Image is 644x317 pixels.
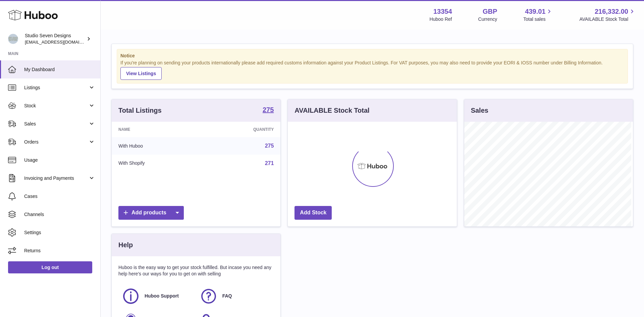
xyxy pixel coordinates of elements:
div: Studio Seven Designs [25,33,85,45]
div: Huboo Ref [430,16,452,22]
h3: Total Listings [118,106,162,115]
a: Add Stock [294,206,332,220]
h3: Sales [471,106,488,115]
a: Log out [8,261,92,273]
strong: GBP [483,7,497,16]
span: AVAILABLE Stock Total [579,16,636,22]
a: 439.01 Total sales [523,7,553,22]
a: 275 [263,106,274,114]
span: 439.01 [525,7,545,16]
td: With Huboo [112,137,203,155]
a: View Listings [120,67,162,80]
span: Orders [24,139,88,145]
span: Invoicing and Payments [24,175,88,181]
div: Currency [478,16,497,22]
a: 271 [265,160,274,166]
span: Sales [24,121,88,127]
span: [EMAIL_ADDRESS][DOMAIN_NAME] [25,39,99,45]
a: 275 [265,143,274,149]
span: Usage [24,157,95,163]
span: Total sales [523,16,553,22]
div: If you're planning on sending your products internationally please add required customs informati... [120,60,624,80]
span: Huboo Support [145,293,179,299]
span: FAQ [222,293,232,299]
span: 216,332.00 [595,7,628,16]
td: With Shopify [112,155,203,172]
strong: 13354 [433,7,452,16]
strong: Notice [120,53,624,59]
a: Add products [118,206,184,220]
span: Listings [24,85,88,91]
span: Channels [24,211,95,218]
a: 216,332.00 AVAILABLE Stock Total [579,7,636,22]
span: Returns [24,248,95,254]
img: contact.studiosevendesigns@gmail.com [8,34,18,44]
p: Huboo is the easy way to get your stock fulfilled. But incase you need any help here's our ways f... [118,264,274,277]
h3: Help [118,241,133,250]
span: My Dashboard [24,66,95,73]
span: Settings [24,229,95,236]
th: Name [112,122,203,137]
span: Stock [24,103,88,109]
strong: 275 [263,106,274,113]
a: FAQ [200,287,271,305]
h3: AVAILABLE Stock Total [294,106,369,115]
span: Cases [24,193,95,200]
th: Quantity [203,122,280,137]
a: Huboo Support [122,287,193,305]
